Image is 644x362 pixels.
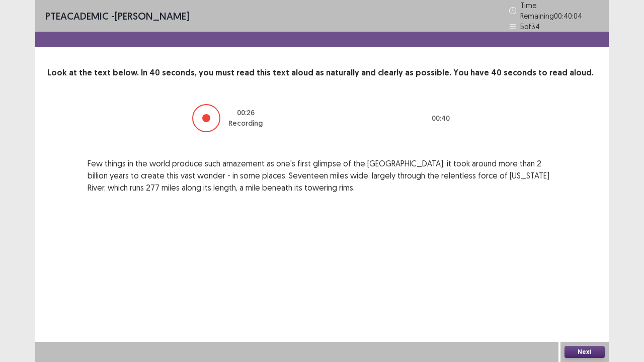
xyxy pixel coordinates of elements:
p: - [PERSON_NAME] [45,9,189,24]
p: 00 : 26 [237,108,255,118]
p: Look at the text below. In 40 seconds, you must read this text aloud as naturally and clearly as ... [47,67,597,79]
button: Next [565,346,605,358]
p: Recording [228,118,263,129]
p: Few things in the world produce such amazement as one's first glimpse of the [GEOGRAPHIC_DATA]; i... [88,157,556,194]
p: 5 of 34 [520,21,540,32]
p: 00 : 40 [432,113,450,124]
span: PTE academic [45,10,109,22]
